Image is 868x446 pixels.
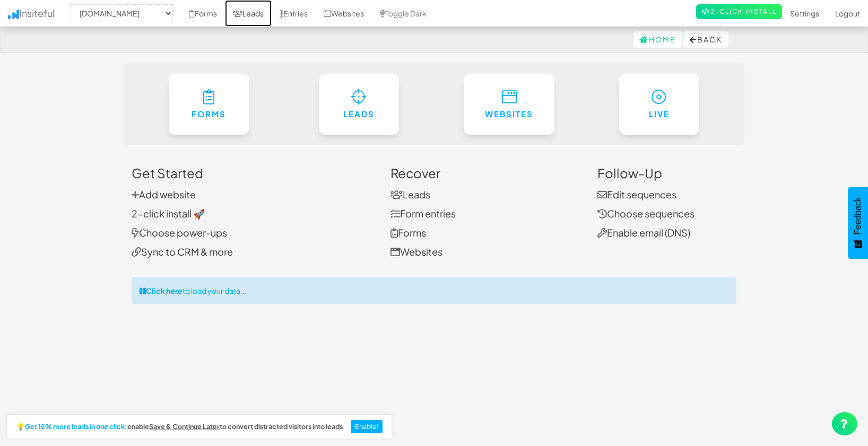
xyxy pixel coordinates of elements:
a: Websites [464,74,554,135]
a: Add website [132,188,196,200]
a: Live [619,74,700,135]
a: Leads [319,74,400,135]
h6: Websites [485,110,533,119]
h3: Get Started [132,166,375,180]
img: icon.png [8,10,19,19]
button: Feedback - Show survey [848,187,868,259]
strong: Get 15% more leads in one click: [25,423,127,431]
button: Enable! [351,420,383,434]
a: Enable email (DNS) [597,226,690,239]
a: Form entries [390,207,456,220]
h6: Live [640,110,679,119]
h3: Follow-Up [597,166,737,180]
span: Feedback [853,197,863,234]
strong: Click here [146,286,183,295]
a: Forms [169,74,249,135]
a: Leads [390,188,430,200]
div: to load your data... [132,277,736,304]
u: Save & Continue Later [149,422,220,431]
a: Sync to CRM & more [132,246,233,258]
a: Choose sequences [597,207,695,220]
h3: Recover [390,166,581,180]
button: Back [683,31,728,48]
a: Edit sequences [597,188,676,200]
a: 2-Click Install [696,4,782,19]
h6: Forms [190,110,228,119]
a: Save & Continue Later [149,423,220,431]
h2: 💡 enable to convert distracted visitors into leads [16,423,343,431]
h6: Leads [340,110,378,119]
a: Choose power-ups [132,226,227,239]
a: 2-click install 🚀 [132,207,205,220]
a: Websites [390,246,442,258]
a: Home [633,31,682,48]
a: Forms [390,226,426,239]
